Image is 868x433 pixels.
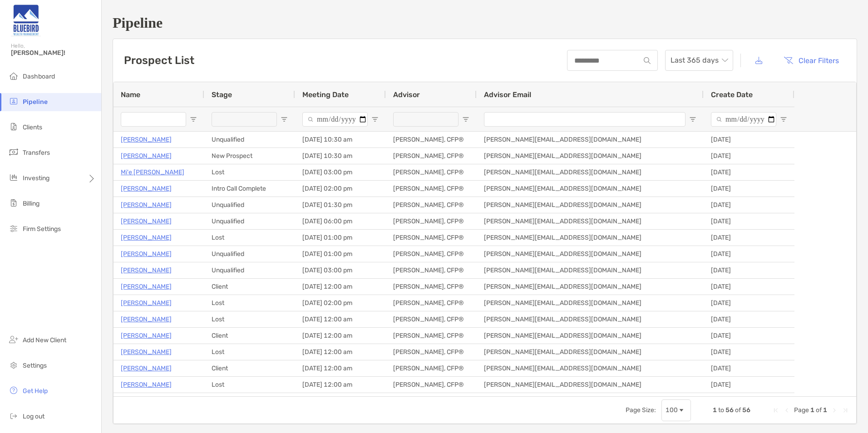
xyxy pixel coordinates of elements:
div: Unqualified [204,246,295,262]
div: [DATE] [704,377,794,393]
span: 1 [823,406,827,414]
span: Transfers [23,149,50,157]
div: [DATE] [704,181,794,197]
div: [DATE] 06:00 pm [295,213,386,229]
div: [PERSON_NAME], CFP® [386,246,477,262]
div: [PERSON_NAME][EMAIL_ADDRESS][DOMAIN_NAME] [477,262,704,278]
div: [PERSON_NAME], CFP® [386,197,477,213]
img: pipeline icon [8,96,19,107]
div: [PERSON_NAME], CFP® [386,377,477,393]
button: Open Filter Menu [190,116,197,123]
div: [DATE] 03:00 pm [295,262,386,278]
span: Stage [212,90,232,99]
div: [DATE] [704,246,794,262]
p: [PERSON_NAME] [121,216,172,227]
input: Create Date Filter Input [711,112,776,127]
div: [PERSON_NAME], CFP® [386,164,477,180]
div: [PERSON_NAME], CFP® [386,230,477,246]
a: [PERSON_NAME] [121,134,172,145]
span: 56 [725,406,734,414]
span: Create Date [711,90,753,99]
img: get-help icon [8,385,19,396]
span: 56 [742,406,750,414]
div: [DATE] [704,132,794,148]
span: Firm Settings [23,225,61,233]
input: Advisor Email Filter Input [484,112,686,127]
p: [PERSON_NAME] [121,199,172,211]
div: [DATE] 03:00 pm [295,393,386,409]
div: [DATE] 01:00 pm [295,230,386,246]
div: [PERSON_NAME][EMAIL_ADDRESS][DOMAIN_NAME] [477,344,704,360]
div: [PERSON_NAME][EMAIL_ADDRESS][DOMAIN_NAME] [477,164,704,180]
div: Lost [204,311,295,327]
a: [PERSON_NAME] [121,346,172,358]
div: Client [204,328,295,344]
a: [PERSON_NAME] [121,297,172,309]
div: [PERSON_NAME][EMAIL_ADDRESS][DOMAIN_NAME] [477,360,704,376]
p: [PERSON_NAME] [121,265,172,276]
a: [PERSON_NAME] [121,395,172,407]
img: logout icon [8,410,19,421]
span: of [735,406,741,414]
div: [DATE] 12:00 am [295,344,386,360]
div: 100 [666,406,678,414]
span: Billing [23,200,39,207]
div: [PERSON_NAME], CFP® [386,181,477,197]
a: [PERSON_NAME] [121,150,172,162]
a: [PERSON_NAME] [121,363,172,374]
span: Advisor [393,90,420,99]
span: 1 [713,406,717,414]
div: Unqualified [204,132,295,148]
a: Mi'e [PERSON_NAME] [121,167,184,178]
div: [PERSON_NAME], CFP® [386,360,477,376]
span: Settings [23,362,47,369]
div: [PERSON_NAME][EMAIL_ADDRESS][DOMAIN_NAME] [477,148,704,164]
div: [PERSON_NAME][EMAIL_ADDRESS][DOMAIN_NAME] [477,181,704,197]
div: Client [204,279,295,295]
div: [DATE] [704,393,794,409]
div: Lost [204,377,295,393]
div: [DATE] 10:30 am [295,148,386,164]
div: Next Page [831,407,838,414]
div: [PERSON_NAME][EMAIL_ADDRESS][DOMAIN_NAME] [477,295,704,311]
div: [PERSON_NAME][EMAIL_ADDRESS][DOMAIN_NAME] [477,246,704,262]
div: [DATE] [704,262,794,278]
span: Investing [23,174,49,182]
input: Meeting Date Filter Input [302,112,368,127]
span: Meeting Date [302,90,349,99]
div: [DATE] 10:30 am [295,132,386,148]
div: Lost [204,164,295,180]
img: Zoe Logo [11,4,41,36]
div: [PERSON_NAME], CFP® [386,262,477,278]
p: [PERSON_NAME] [121,232,172,243]
button: Open Filter Menu [371,116,379,123]
img: add_new_client icon [8,334,19,345]
div: [DATE] 01:00 pm [295,246,386,262]
div: [DATE] 12:00 am [295,377,386,393]
div: Client [204,360,295,376]
div: [PERSON_NAME], CFP® [386,132,477,148]
div: [DATE] [704,197,794,213]
button: Open Filter Menu [462,116,469,123]
span: Last 365 days [671,50,728,70]
span: Name [121,90,140,99]
span: [PERSON_NAME]! [11,49,96,57]
img: dashboard icon [8,70,19,81]
div: Intro Call Complete [204,181,295,197]
span: Page [794,406,809,414]
div: [DATE] 02:00 pm [295,181,386,197]
a: [PERSON_NAME] [121,281,172,292]
div: [DATE] [704,213,794,229]
div: [PERSON_NAME], CFP® [386,328,477,344]
div: [PERSON_NAME][EMAIL_ADDRESS][DOMAIN_NAME] [477,279,704,295]
div: [PERSON_NAME], CFP® [386,279,477,295]
img: investing icon [8,172,19,183]
img: billing icon [8,197,19,208]
a: [PERSON_NAME] [121,379,172,390]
